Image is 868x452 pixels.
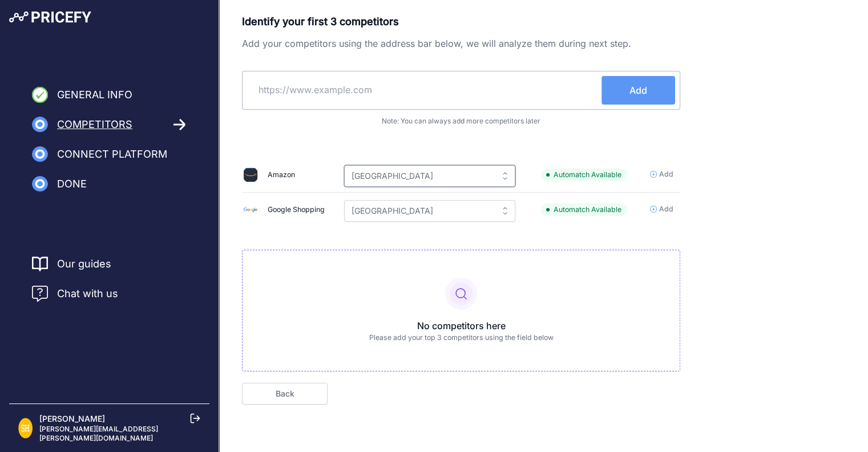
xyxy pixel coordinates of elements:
[57,286,118,302] span: Chat with us
[57,176,87,192] span: Done
[242,14,680,30] p: Identify your first 3 competitors
[344,200,515,222] input: Please select a country
[242,117,680,126] p: Note: You can always add more competitors later
[268,170,295,181] div: Amazon
[629,83,647,97] span: Add
[9,11,91,23] img: Pricefy Logo
[242,383,328,405] a: Back
[57,87,132,103] span: General Info
[601,76,675,105] button: Add
[344,165,515,187] input: Please select a country
[39,425,200,443] p: [PERSON_NAME][EMAIL_ADDRESS][PERSON_NAME][DOMAIN_NAME]
[270,333,652,343] p: Please add your top 3 competitors using the field below
[57,256,111,272] a: Our guides
[541,203,627,217] span: Automatch Available
[659,169,673,180] span: Add
[242,37,680,50] p: Add your competitors using the address bar below, we will analyze them during next step.
[57,117,132,133] span: Competitors
[270,319,652,333] p: No competitors here
[32,286,118,302] a: Chat with us
[659,204,673,215] span: Add
[541,169,627,182] span: Automatch Available
[39,413,200,425] p: [PERSON_NAME]
[268,205,325,215] div: Google Shopping
[57,146,167,162] span: Connect Platform
[247,76,601,103] input: https://www.example.com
